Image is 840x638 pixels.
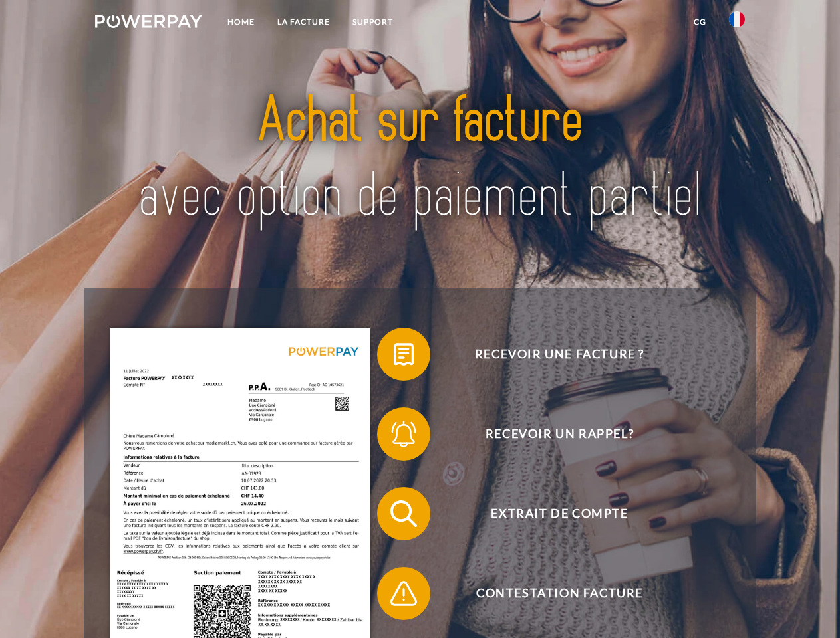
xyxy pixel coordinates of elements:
[127,64,713,255] img: title-powerpay_fr.svg
[377,487,723,540] button: Extrait de compte
[387,577,420,610] img: qb_warning.svg
[216,10,266,34] a: Home
[95,15,202,28] img: logo-powerpay-white.svg
[341,10,404,34] a: Support
[377,407,723,461] button: Recevoir un rappel?
[396,407,722,461] span: Recevoir un rappel?
[682,10,718,34] a: CG
[387,497,420,530] img: qb_search.svg
[729,11,745,27] img: fr
[266,10,341,34] a: LA FACTURE
[396,328,722,381] span: Recevoir une facture ?
[387,417,420,451] img: qb_bell.svg
[387,338,420,371] img: qb_bill.svg
[377,567,723,620] button: Contestation Facture
[396,567,722,620] span: Contestation Facture
[377,328,723,381] button: Recevoir une facture ?
[396,487,722,540] span: Extrait de compte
